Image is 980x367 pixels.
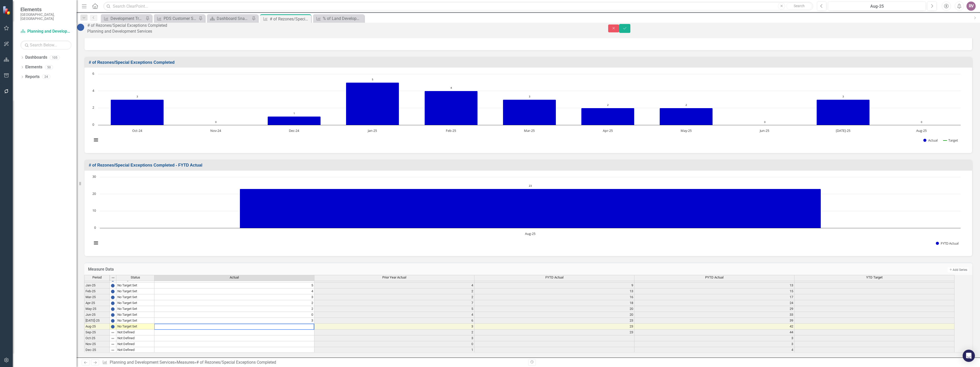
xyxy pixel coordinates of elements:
[25,64,42,70] a: Elements
[94,225,96,230] text: 0
[154,283,314,288] td: 5
[84,324,110,330] td: Aug-25
[346,83,399,125] path: Jan-25, 5. Actual.
[154,294,314,300] td: 3
[88,267,573,272] h3: Measure Data
[92,136,100,144] button: View chart menu, Chart
[963,350,975,362] div: Open Intercom Messenger
[84,283,110,288] td: Jan-25
[230,276,239,279] span: Actual
[943,138,958,143] button: Show Target
[828,2,926,11] button: Aug-25
[116,347,154,353] td: Not Defined
[705,276,724,279] span: PYTD Actual
[474,300,634,306] td: 18
[84,312,110,318] td: Jun-25
[842,95,844,98] text: 3
[634,341,794,347] td: 3
[474,288,634,294] td: 13
[111,100,164,125] path: Oct-24, 3. Actual.
[634,324,794,330] td: 42
[524,128,535,133] text: Mar-25
[634,300,794,306] td: 24
[314,15,363,22] a: % of Land Development Initial Reviews On Time Monthly
[634,283,794,288] td: 13
[634,306,794,312] td: 29
[215,120,217,124] text: 0
[372,78,373,81] text: 5
[240,189,821,228] path: Aug-25, 23. FYTD Actual.
[314,294,474,300] td: 2
[634,330,794,335] td: 44
[20,41,71,49] input: Search Below...
[764,120,766,124] text: 0
[634,312,794,318] td: 33
[84,347,110,353] td: Dec-25
[503,100,556,125] path: Mar-25, 3. Actual.
[545,276,563,279] span: FYTD Actual
[89,163,970,168] h3: # of Rezones/Special Exceptions Completed - FYTD Actual
[634,288,794,294] td: 15
[921,120,922,124] text: 0
[92,276,102,279] span: Period
[208,15,250,22] a: Dashboard Snapshot
[89,60,970,65] h3: # of Rezones/Special Exceptions Completed
[314,312,474,318] td: 4
[131,276,140,279] span: Status
[90,174,963,251] svg: Interactive chart
[84,341,110,347] td: Nov-25
[916,128,927,133] text: Aug-25
[529,95,530,98] text: 3
[92,208,96,213] text: 10
[45,65,53,69] div: 50
[92,239,100,247] button: View chart menu, Chart
[314,318,474,324] td: 6
[817,100,870,125] path: Jul-25, 3. Actual.
[77,23,85,31] img: No Target Set
[923,138,938,143] button: Show Actual
[42,75,50,79] div: 24
[660,108,713,125] path: May-25, 2. Actual.
[529,184,532,187] text: 23
[102,360,524,365] div: » »
[20,29,71,34] a: Planning and Development Services
[90,174,967,251] div: Chart. Highcharts interactive chart.
[132,128,142,133] text: Oct-24
[25,55,47,60] a: Dashboards
[634,335,794,341] td: 3
[111,319,115,323] img: BgCOk07PiH71IgAAAABJRU5ErkJggg==
[116,324,154,330] td: No Target Set
[84,318,110,324] td: [DATE]-25
[314,330,474,335] td: 2
[92,105,94,110] text: 2
[196,360,276,365] div: # of Rezones/Special Exceptions Completed
[314,288,474,294] td: 2
[314,300,474,306] td: 7
[154,312,314,318] td: 0
[111,284,115,288] img: BgCOk07PiH71IgAAAABJRU5ErkJggg==
[20,6,71,12] span: Elements
[25,74,40,80] a: Reports
[759,128,769,133] text: Jun-25
[154,306,314,312] td: 2
[111,83,947,125] g: Actual, series 1 of 2. Bar series with 11 bars.
[164,15,197,22] div: PDS Customer Service (Copy) w/ Accela
[866,276,883,279] span: YTD Target
[966,2,976,11] button: RV
[90,71,967,148] div: Chart. Highcharts interactive chart.
[84,335,110,341] td: Oct-25
[474,312,634,318] td: 20
[116,306,154,312] td: No Target Set
[154,288,314,294] td: 4
[92,88,94,93] text: 4
[607,103,609,107] text: 2
[634,318,794,324] td: 39
[111,342,115,346] img: 8DAGhfEEPCf229AAAAAElFTkSuQmCC
[87,23,167,29] div: # of Rezones/Special Exceptions Completed
[84,330,110,335] td: Sep-25
[116,283,154,288] td: No Target Set
[446,128,456,133] text: Feb-25
[154,300,314,306] td: 2
[84,294,110,300] td: Mar-25
[84,306,110,312] td: May-25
